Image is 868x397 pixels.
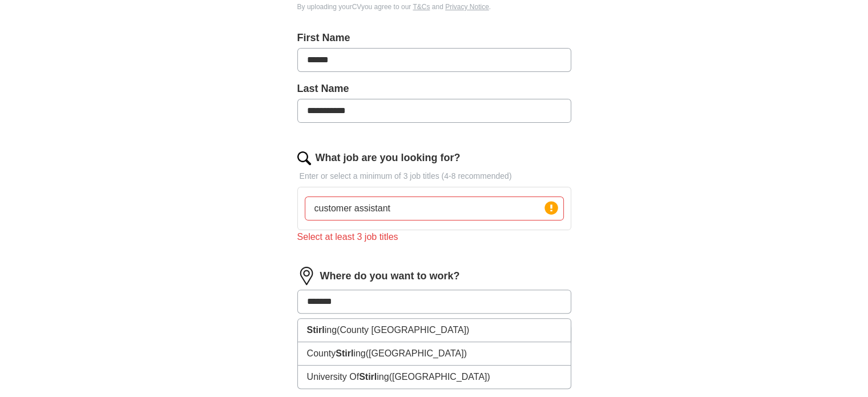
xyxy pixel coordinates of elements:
[389,372,490,382] span: ([GEOGRAPHIC_DATA])
[297,267,316,285] img: location.png
[320,268,460,284] label: Where do you want to work?
[445,3,489,11] a: Privacy Notice
[297,230,571,244] div: Select at least 3 job titles
[298,342,571,366] li: County ing
[307,325,325,335] strong: Stirl
[359,372,377,382] strong: Stirl
[413,3,430,11] a: T&Cs
[297,2,571,12] div: By uploading your CV you agree to our and .
[297,170,571,182] p: Enter or select a minimum of 3 job titles (4-8 recommended)
[297,30,571,46] label: First Name
[337,325,469,335] span: (County [GEOGRAPHIC_DATA])
[297,81,571,97] label: Last Name
[297,151,311,165] img: search.png
[336,348,353,358] strong: Stirl
[298,366,571,388] li: University Of ing
[305,197,564,220] input: Type a job title and press enter
[316,150,461,166] label: What job are you looking for?
[298,319,571,342] li: ing
[366,348,467,358] span: ([GEOGRAPHIC_DATA])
